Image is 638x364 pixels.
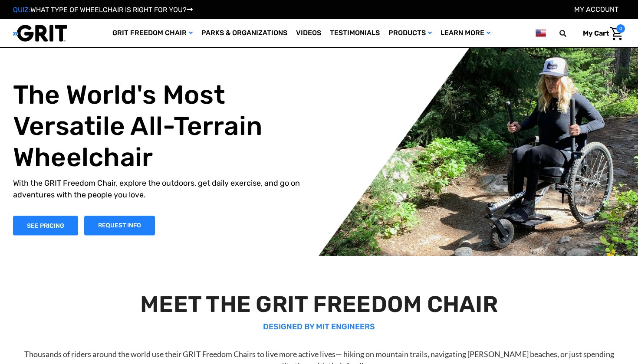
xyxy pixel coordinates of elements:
a: Shop Now [13,216,78,235]
p: DESIGNED BY MIT ENGINEERS [16,321,622,333]
a: Account [574,5,618,13]
span: My Cart [583,29,609,37]
h1: The World's Most Versatile All-Terrain Wheelchair [13,79,319,173]
img: us.png [536,28,546,39]
p: With the GRIT Freedom Chair, explore the outdoors, get daily exercise, and go on adventures with ... [13,177,319,201]
a: QUIZ:WHAT TYPE OF WHEELCHAIR IS RIGHT FOR YOU? [13,6,193,14]
a: Parks & Organizations [197,19,292,47]
span: QUIZ: [13,6,30,14]
span: 0 [616,24,625,33]
a: GRIT Freedom Chair [108,19,197,47]
a: Videos [292,19,326,47]
a: Slide number 1, Request Information [84,216,155,235]
a: Testimonials [326,19,384,47]
input: Search [563,24,576,43]
a: Products [384,19,436,47]
a: Learn More [436,19,495,47]
img: Cart [610,27,623,40]
h2: MEET THE GRIT FREEDOM CHAIR [16,291,622,318]
img: GRIT All-Terrain Wheelchair and Mobility Equipment [13,24,67,42]
a: Cart with 0 items [576,24,625,43]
